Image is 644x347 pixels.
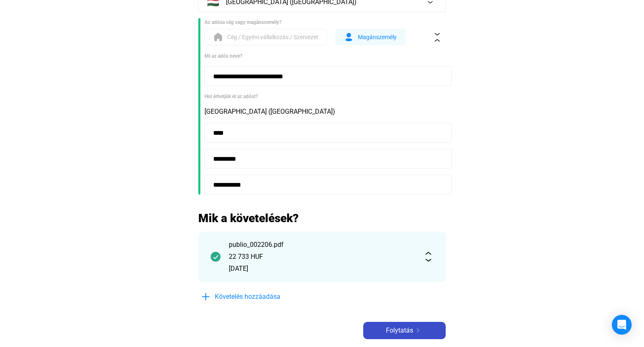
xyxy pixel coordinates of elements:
div: Open Intercom Messenger [612,315,632,335]
img: expand [423,252,433,262]
span: Folytatás [386,326,413,335]
img: form-org [213,32,223,42]
div: 22 733 HUF [229,252,415,262]
span: Magánszemély [358,32,397,42]
button: plus-blueKövetelés hozzáadása [198,288,322,305]
img: checkmark-darker-green-circle [211,252,221,262]
h2: Mik a követelések? [198,211,446,225]
div: Hol érhetjük el az adóst? [204,92,446,101]
button: collapse [428,28,446,46]
img: plus-blue [201,292,211,302]
div: [DATE] [229,264,415,274]
img: arrow-right-white [413,328,423,333]
span: Cég / Egyéni vállalkozás / Szervezet [227,32,318,42]
button: form-orgCég / Egyéni vállalkozás / Szervezet [204,29,327,45]
button: Folytatásarrow-right-white [363,322,446,339]
img: collapse [433,33,442,42]
span: Követelés hozzáadása [215,292,280,302]
div: [GEOGRAPHIC_DATA] ([GEOGRAPHIC_DATA]) [204,107,446,117]
button: form-indMagánszemély [335,29,405,45]
img: form-ind [344,32,354,42]
div: Az adósa cég vagy magánszemély? [204,18,446,26]
div: publio_002206.pdf [229,240,415,250]
div: Mi az adós neve? [204,52,446,60]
